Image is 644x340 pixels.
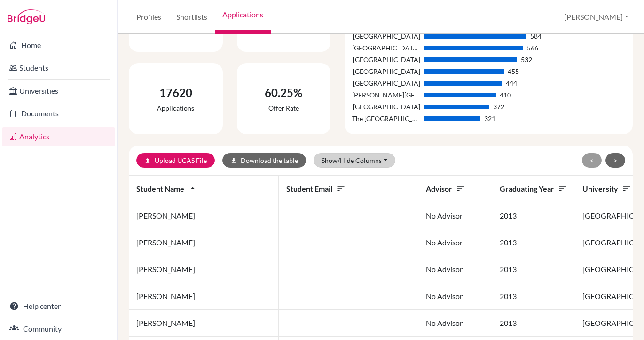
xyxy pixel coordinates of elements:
a: Community [2,319,115,338]
td: [PERSON_NAME] [129,310,279,337]
td: No Advisor [418,283,492,310]
i: arrow_drop_up [188,184,197,193]
i: sort [456,184,465,193]
i: sort [336,184,346,193]
div: [GEOGRAPHIC_DATA] [352,31,420,41]
div: 455 [508,66,519,76]
td: [PERSON_NAME] [129,202,279,229]
div: [GEOGRAPHIC_DATA], [GEOGRAPHIC_DATA] [352,43,420,53]
td: 2013 [492,229,575,256]
div: 60.25% [265,84,302,101]
td: No Advisor [418,202,492,229]
span: Advisor [426,184,465,193]
div: 532 [521,55,532,65]
span: Graduating year [500,184,567,193]
div: [GEOGRAPHIC_DATA] [352,55,420,65]
i: sort [558,184,567,193]
td: 2013 [492,310,575,337]
div: 410 [500,90,511,100]
div: 17620 [157,84,194,101]
a: Documents [2,104,115,123]
div: 584 [530,31,542,41]
div: 566 [527,43,538,53]
i: upload [144,157,151,164]
button: < [582,153,602,168]
span: Student name [136,184,197,193]
td: 2013 [492,256,575,283]
i: download [230,157,237,164]
div: Applications [157,103,194,113]
button: > [605,153,625,168]
div: [GEOGRAPHIC_DATA] [352,102,420,112]
img: Bridge-U [8,9,45,24]
td: No Advisor [418,310,492,337]
a: uploadUpload UCAS File [136,153,215,168]
td: No Advisor [418,229,492,256]
div: 444 [506,78,517,88]
div: Offer rate [265,103,302,113]
i: sort [622,184,631,193]
td: [PERSON_NAME] [129,229,279,256]
div: 372 [493,102,504,112]
td: 2013 [492,283,575,310]
td: [PERSON_NAME] [129,256,279,283]
button: downloadDownload the table [222,153,306,168]
a: Students [2,58,115,77]
a: Home [2,36,115,55]
a: Analytics [2,127,115,146]
a: Help center [2,297,115,316]
div: 321 [484,113,495,123]
td: [PERSON_NAME] [129,283,279,310]
a: Universities [2,81,115,100]
div: [PERSON_NAME][GEOGRAPHIC_DATA] [352,90,420,100]
button: Show/Hide Columns [314,153,395,168]
div: The [GEOGRAPHIC_DATA] [352,113,420,123]
div: [GEOGRAPHIC_DATA] [352,66,420,76]
td: No Advisor [418,256,492,283]
button: [PERSON_NAME] [560,8,633,26]
td: 2013 [492,202,575,229]
span: University [582,184,631,193]
span: Student email [286,184,346,193]
div: [GEOGRAPHIC_DATA] [352,78,420,88]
